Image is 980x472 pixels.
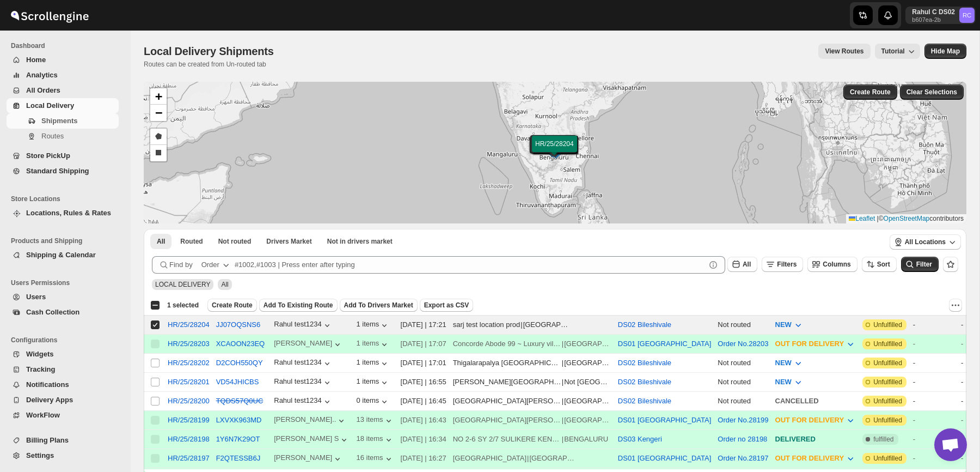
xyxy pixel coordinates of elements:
button: Filters [762,257,803,272]
span: Find by [169,259,193,270]
text: RC [963,12,971,19]
div: © contributors [846,214,966,223]
div: 16 items [356,453,394,464]
button: OUT FOR DELIVERY [769,450,863,467]
button: Clear Selections [900,84,964,100]
button: All Locations [890,234,961,250]
span: Unfulfilled [873,397,902,406]
button: Locations, Rules & Rates [7,205,119,221]
div: [GEOGRAPHIC_DATA] [564,338,611,349]
div: Not [GEOGRAPHIC_DATA] [564,377,611,388]
span: Tutorial [881,47,905,55]
button: DS01 [GEOGRAPHIC_DATA] [618,416,711,424]
button: VD54JHICBS [216,378,259,386]
button: Home [7,52,119,68]
button: Order [195,256,238,274]
a: Leaflet [849,215,875,222]
input: #1002,#1003 | Press enter after typing [235,256,706,274]
div: | [453,319,611,330]
button: Routes [7,129,119,144]
button: Create Route [207,299,257,312]
div: HR/25/28201 [168,378,210,386]
div: [DATE] | 16:45 [401,396,446,407]
img: Marker [547,144,563,156]
div: [PERSON_NAME].. [274,415,336,423]
span: Not routed [218,237,252,246]
button: Shipping & Calendar [7,247,119,263]
div: - [913,396,954,407]
button: 1 items [356,358,390,369]
div: - [913,319,954,330]
img: Marker [544,146,561,158]
span: Not in drivers market [327,237,393,246]
a: Zoom in [150,88,167,105]
div: [GEOGRAPHIC_DATA][PERSON_NAME][PERSON_NAME] [453,396,561,407]
button: 0 items [356,396,390,407]
button: Export as CSV [420,299,474,312]
span: Settings [26,451,54,459]
div: [GEOGRAPHIC_DATA] [564,396,611,407]
div: - [913,415,954,426]
div: Not routed [718,396,768,407]
div: [PERSON_NAME] [274,453,343,464]
button: All [727,257,757,272]
span: Local Delivery Shipments [144,45,274,57]
button: Tutorial [875,44,920,59]
div: [DATE] | 16:34 [401,434,446,445]
button: Shipments [7,113,119,129]
span: OUT FOR DELIVERY [775,340,844,348]
div: - [913,338,954,349]
div: [PERSON_NAME] S [274,434,350,445]
span: WorkFlow [26,411,60,419]
button: DS03 Kengeri [618,435,662,443]
span: Standard Shipping [26,167,89,175]
button: view route [818,44,870,59]
span: Billing Plans [26,436,69,444]
img: Marker [546,146,562,158]
span: Add To Drivers Market [344,301,413,310]
s: TQDS57Q0UC [216,397,264,405]
div: Rahul test1234 [274,358,332,369]
button: HR/25/28204 [168,320,210,329]
div: 13 items [356,415,394,426]
button: Map action label [924,44,966,59]
div: CANCELLED [775,396,856,407]
div: Concorde Abode 99 ~ Luxury villas in [GEOGRAPHIC_DATA] [GEOGRAPHIC_DATA] [GEOGRAPHIC_DATA] [453,338,561,349]
div: [GEOGRAPHIC_DATA] [529,453,577,464]
p: Routes can be created from Un-routed tab [144,60,278,69]
button: HR/25/28203 [168,340,210,348]
span: Delivery Apps [26,396,73,404]
img: Marker [545,144,561,156]
button: DS02 Bileshivale [618,397,671,405]
button: 1Y6N7K29OT [216,435,260,443]
div: [PERSON_NAME] [274,339,343,350]
span: Users [26,293,46,301]
button: User menu [905,7,976,24]
button: Create Route [843,84,897,100]
img: ScrollEngine [9,2,90,29]
span: All Orders [26,86,60,94]
div: | [453,415,611,426]
button: Order No.28199 [718,416,768,424]
span: Unfulfilled [873,454,902,463]
button: Order No.28203 [718,340,768,348]
button: NEW [769,354,810,372]
button: Un-claimable [321,234,399,249]
span: Unfulfilled [873,378,902,386]
div: Thigalarapalya [GEOGRAPHIC_DATA] [453,358,561,368]
button: XCAOON23EQ [216,340,265,348]
div: HR/25/28200 [168,397,210,405]
span: Configurations [11,336,123,344]
span: Unfulfilled [873,416,902,425]
button: HR/25/28198 [168,435,210,443]
div: [GEOGRAPHIC_DATA] [564,358,611,368]
span: Sort [877,261,890,268]
span: NEW [775,359,792,367]
span: | [877,215,879,222]
div: NO 2-6 SY 2/7 SULIKERE KENGERI BANGLORE 60 [453,434,561,445]
button: Notifications [7,377,119,392]
div: | [453,377,611,388]
div: BENGALURU [564,434,608,445]
button: Rahul test1234 [274,320,332,331]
